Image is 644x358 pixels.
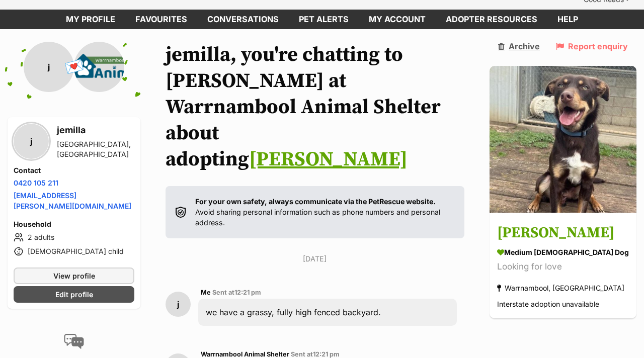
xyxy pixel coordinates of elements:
[234,289,261,296] span: 12:21 pm
[63,56,86,77] span: 💌
[14,165,134,175] h4: Contact
[497,222,629,245] h3: [PERSON_NAME]
[56,10,125,29] a: My profile
[14,267,134,284] a: View profile
[497,260,629,274] div: Looking for love
[313,350,340,358] span: 12:21 pm
[249,147,408,172] a: [PERSON_NAME]
[197,10,289,29] a: conversations
[55,289,93,300] span: Edit profile
[14,219,134,229] h4: Household
[291,350,340,358] span: Sent at
[212,289,261,296] span: Sent at
[198,299,457,326] div: we have a grassy, fully high fenced backyard.
[201,350,289,358] span: Warrnambool Animal Shelter
[498,42,540,51] a: Archive
[53,271,95,281] span: View profile
[201,289,211,296] span: Me
[490,66,636,213] img: Tim
[497,300,599,309] span: Interstate adoption unavailable
[195,196,454,228] p: Avoid sharing personal information such as phone numbers and personal address.
[289,10,359,29] a: Pet alerts
[490,215,636,319] a: [PERSON_NAME] medium [DEMOGRAPHIC_DATA] Dog Looking for love Warrnambool, [GEOGRAPHIC_DATA] Inter...
[14,286,134,303] a: Edit profile
[195,197,436,206] strong: For your own safety, always communicate via the PetRescue website.
[436,10,547,29] a: Adopter resources
[166,292,191,317] div: j
[547,10,588,29] a: Help
[57,139,134,159] div: [GEOGRAPHIC_DATA], [GEOGRAPHIC_DATA]
[14,245,134,257] li: [DEMOGRAPHIC_DATA] child
[166,253,464,264] p: [DATE]
[166,42,464,172] h1: jemilla, you're chatting to [PERSON_NAME] at Warrnambool Animal Shelter about adopting
[14,124,49,159] div: j
[497,247,629,258] div: medium [DEMOGRAPHIC_DATA] Dog
[14,178,58,187] a: 0420 105 211
[14,191,131,210] a: [EMAIL_ADDRESS][PERSON_NAME][DOMAIN_NAME]
[497,282,624,295] div: Warrnambool, [GEOGRAPHIC_DATA]
[64,334,84,349] img: conversation-icon-4a6f8262b818ee0b60e3300018af0b2d0b884aa5de6e9bcb8d3d4eeb1a70a7c4.svg
[74,42,124,92] img: Warrnambool Animal Shelter profile pic
[14,231,134,243] li: 2 adults
[556,42,628,51] a: Report enquiry
[125,10,197,29] a: Favourites
[359,10,436,29] a: My account
[24,42,74,92] div: j
[57,123,134,137] h3: jemilla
